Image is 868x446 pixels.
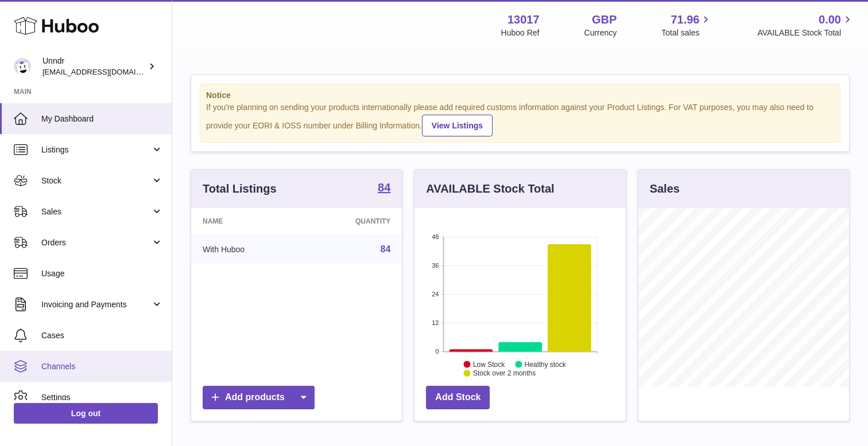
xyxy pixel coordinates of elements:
text: Healthy stock [525,360,567,368]
h3: Sales [650,181,680,197]
span: Settings [41,392,163,403]
strong: Notice [206,90,834,101]
text: 36 [432,262,439,269]
th: Quantity [303,208,402,234]
span: 0.00 [819,12,841,28]
a: 0.00 AVAILABLE Stock Total [757,12,854,38]
strong: GBP [592,12,617,28]
span: Usage [41,268,163,279]
span: Stock [41,175,151,186]
text: 24 [432,291,439,298]
a: 84 [381,244,391,254]
strong: 84 [378,182,390,193]
a: 71.96 Total sales [661,12,712,38]
span: Total sales [661,28,712,38]
div: Unndr [42,56,146,77]
td: With Huboo [191,234,303,264]
text: 48 [432,233,439,240]
span: Sales [41,206,151,217]
div: If you're planning on sending your products internationally please add required customs informati... [206,102,834,136]
span: My Dashboard [41,114,163,124]
h3: Total Listings [203,181,277,197]
span: 71.96 [671,12,699,28]
span: Channels [41,361,163,372]
a: Log out [14,403,158,424]
text: Low Stock [473,360,505,368]
img: internalAdmin-13017@internal.huboo.com [14,58,31,75]
th: Name [191,208,303,234]
span: [EMAIL_ADDRESS][DOMAIN_NAME] [42,67,169,76]
a: View Listings [422,115,493,136]
strong: 13017 [507,12,540,28]
span: Cases [41,330,163,341]
div: Huboo Ref [501,28,540,38]
a: Add Stock [426,386,490,409]
span: Orders [41,237,151,248]
span: Listings [41,144,151,155]
span: Invoicing and Payments [41,299,151,310]
h3: AVAILABLE Stock Total [426,181,554,197]
span: AVAILABLE Stock Total [757,28,854,38]
div: Currency [584,28,617,38]
a: Add products [203,386,315,409]
text: 0 [436,348,439,355]
a: 84 [378,182,390,195]
text: Stock over 2 months [473,369,536,377]
text: 12 [432,319,439,326]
